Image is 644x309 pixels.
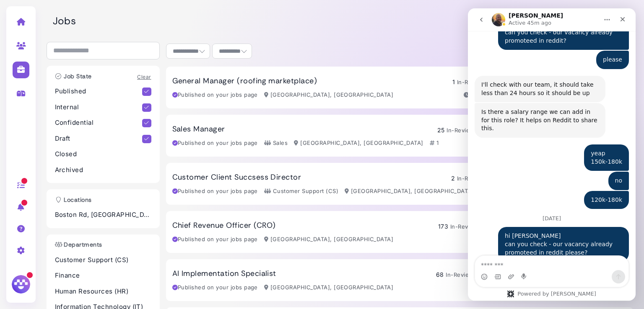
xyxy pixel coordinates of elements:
[452,78,455,85] span: 1
[451,175,455,182] span: 2
[55,103,143,112] p: Internal
[55,165,151,175] p: Archived
[172,187,258,196] div: Published on your jobs page
[446,271,473,278] span: In-Review
[264,139,288,147] div: Sales
[457,79,485,85] span: In-Review
[172,77,317,86] h3: General Manager (roofing marketplace)
[10,274,31,295] img: Megan
[464,91,525,99] div: Created
[55,118,143,128] p: Confidential
[51,73,96,80] h3: Job State
[51,196,96,203] h3: Locations
[447,127,474,134] span: In-Review
[172,283,258,292] div: Published on your jobs page
[264,91,393,99] div: [GEOGRAPHIC_DATA], [GEOGRAPHIC_DATA]
[457,175,485,182] span: In-Review
[53,15,634,27] h2: Jobs
[55,287,151,296] p: Human Resources (HR)
[468,8,636,301] iframe: Intercom live chat
[172,125,225,134] h3: Sales Manager
[436,271,444,278] span: 68
[294,139,423,147] div: [GEOGRAPHIC_DATA], [GEOGRAPHIC_DATA]
[172,221,276,230] h3: Chief Revenue Officer (CRO)
[172,235,258,244] div: Published on your jobs page
[264,235,393,244] div: [GEOGRAPHIC_DATA], [GEOGRAPHIC_DATA]
[172,139,258,147] div: Published on your jobs page
[55,149,151,159] p: Closed
[55,87,143,96] p: Published
[430,139,439,147] div: 1
[264,187,338,196] div: Customer Support (CS)
[55,271,151,281] p: Finance
[264,283,393,292] div: [GEOGRAPHIC_DATA], [GEOGRAPHIC_DATA]
[345,187,474,196] div: [GEOGRAPHIC_DATA], [GEOGRAPHIC_DATA]
[172,269,276,278] h3: AI Implementation Specialist
[55,134,143,144] p: Draft
[55,210,151,220] p: Boston Rd, [GEOGRAPHIC_DATA], [GEOGRAPHIC_DATA]
[437,126,445,134] span: 25
[172,173,301,182] h3: Customer Client Succsess Director
[172,91,258,99] div: Published on your jobs page
[450,223,478,230] span: In-Review
[438,223,448,230] span: 173
[55,255,151,265] p: Customer Support (CS)
[137,74,151,80] a: Clear
[51,241,106,248] h3: Departments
